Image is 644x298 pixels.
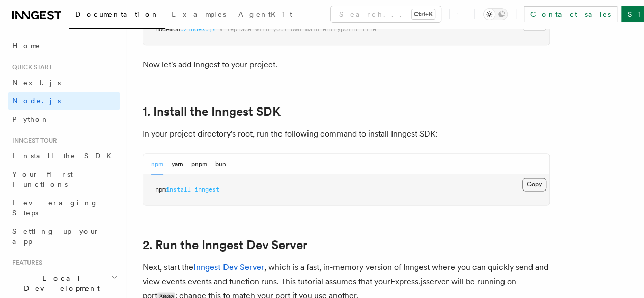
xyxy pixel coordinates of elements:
span: Features [8,259,42,267]
span: Home [12,41,41,51]
span: Next.js [12,78,61,87]
button: Search...Ctrl+K [331,6,441,22]
span: Node.js [12,97,61,105]
a: 2. Run the Inngest Dev Server [143,238,307,252]
span: # replace with your own main entrypoint file [219,25,376,33]
span: Your first Functions [12,170,73,188]
span: AgentKit [238,10,292,18]
button: Copy [522,178,546,191]
span: Local Development [8,273,111,293]
a: Leveraging Steps [8,194,120,222]
a: Python [8,110,120,128]
a: Inngest Dev Server [193,262,264,272]
span: inngest [194,186,219,193]
span: Examples [172,10,226,18]
a: Contact sales [524,6,617,22]
span: Quick start [8,63,52,71]
a: Install the SDK [8,147,120,165]
p: In your project directory's root, run the following command to install Inngest SDK: [143,127,550,141]
span: Python [12,115,49,123]
span: Inngest tour [8,137,57,145]
span: Install the SDK [12,152,118,160]
button: npm [151,154,163,175]
a: Setting up your app [8,222,120,251]
span: ./index.js [180,25,216,33]
a: Your first Functions [8,165,120,194]
a: Documentation [69,3,165,29]
button: bun [215,154,226,175]
a: Examples [165,3,232,28]
a: 1. Install the Inngest SDK [143,104,281,119]
a: Node.js [8,92,120,110]
a: AgentKit [232,3,298,28]
span: Setting up your app [12,227,100,246]
a: Next.js [8,73,120,92]
button: Local Development [8,269,120,297]
span: npm [155,186,166,193]
kbd: Ctrl+K [412,9,435,19]
span: install [166,186,191,193]
p: Now let's add Inngest to your project. [143,58,550,72]
span: Documentation [75,10,159,18]
button: pnpm [191,154,207,175]
button: Toggle dark mode [483,8,508,20]
button: yarn [172,154,183,175]
span: nodemon [155,25,180,33]
a: Home [8,37,120,55]
span: Leveraging Steps [12,199,98,217]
